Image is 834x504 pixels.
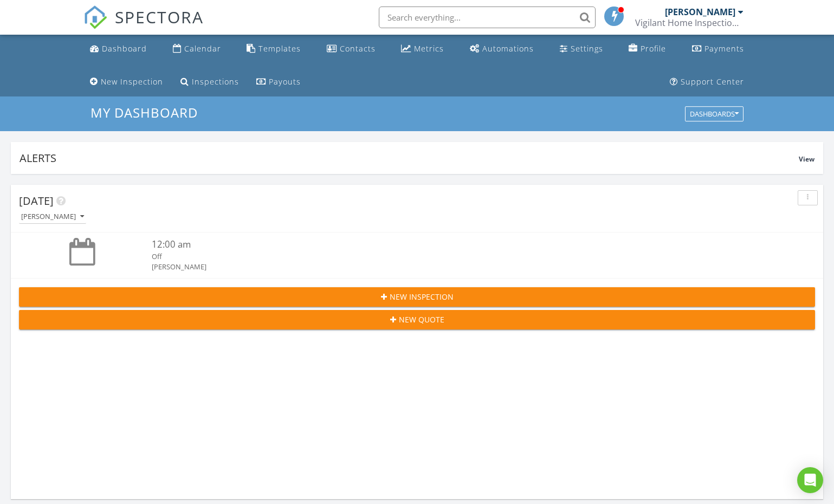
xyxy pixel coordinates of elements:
[665,7,735,17] div: [PERSON_NAME]
[555,39,607,59] a: Settings
[19,210,86,224] button: [PERSON_NAME]
[688,39,748,59] a: Payments
[86,72,167,92] a: New Inspection
[176,72,243,92] a: Inspections
[797,467,823,493] div: Open Intercom Messenger
[399,314,444,325] span: New Quote
[397,39,448,59] a: Metrics
[169,39,225,59] a: Calendar
[252,72,305,92] a: Payouts
[115,5,204,28] span: SPECTORA
[704,43,744,54] div: Payments
[624,39,670,59] a: Company Profile
[19,310,815,329] button: New Quote
[242,39,305,59] a: Templates
[799,154,814,164] span: View
[20,151,799,165] div: Alerts
[101,76,163,87] div: New Inspection
[86,39,151,59] a: Dashboard
[390,291,454,302] span: New Inspection
[690,111,739,118] div: Dashboards
[322,39,380,59] a: Contacts
[681,76,744,87] div: Support Center
[466,39,538,59] a: Automations (Basic)
[685,107,744,122] button: Dashboards
[83,5,107,29] img: The Best Home Inspection Software - Spectora
[379,7,596,28] input: Search everything...
[83,15,204,37] a: SPECTORA
[152,251,749,262] div: Off
[482,43,534,54] div: Automations
[571,43,603,54] div: Settings
[21,213,84,221] div: [PERSON_NAME]
[665,72,748,92] a: Support Center
[102,43,147,54] div: Dashboard
[184,43,221,54] div: Calendar
[192,76,239,87] div: Inspections
[635,17,744,28] div: Vigilant Home Inspections LLC
[152,238,749,251] div: 12:00 am
[641,43,666,54] div: Profile
[90,104,198,121] span: My Dashboard
[258,43,301,54] div: Templates
[19,193,54,208] span: [DATE]
[152,262,749,272] div: [PERSON_NAME]
[269,76,301,87] div: Payouts
[19,287,815,307] button: New Inspection
[414,43,444,54] div: Metrics
[340,43,376,54] div: Contacts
